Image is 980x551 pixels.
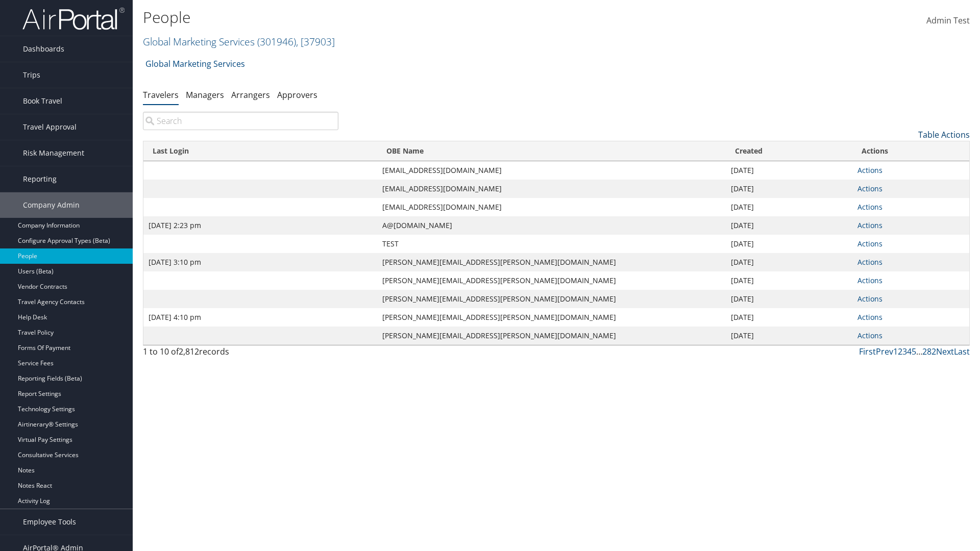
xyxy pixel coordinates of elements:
[857,239,883,248] a: Actions
[143,308,377,327] td: [DATE] 4:10 pm
[726,216,852,235] td: [DATE]
[179,346,199,357] span: 2,812
[257,35,296,48] span: ( 301946 )
[857,220,883,230] a: Actions
[902,346,907,357] a: 3
[857,257,883,267] a: Actions
[23,36,64,62] span: Dashboards
[857,294,883,304] a: Actions
[918,129,970,140] a: Table Actions
[857,165,883,175] a: Actions
[377,290,726,308] td: [PERSON_NAME][EMAIL_ADDRESS][PERSON_NAME][DOMAIN_NAME]
[936,346,954,357] a: Next
[907,346,912,357] a: 4
[898,346,902,357] a: 2
[23,166,57,192] span: Reporting
[143,7,694,28] h1: People
[143,141,377,161] th: Last Login: activate to sort column ascending
[916,346,922,357] span: …
[23,62,40,88] span: Trips
[23,114,77,140] span: Travel Approval
[954,346,970,357] a: Last
[852,141,969,161] th: Actions
[23,88,62,114] span: Book Travel
[277,89,317,101] a: Approvers
[377,271,726,290] td: [PERSON_NAME][EMAIL_ADDRESS][PERSON_NAME][DOMAIN_NAME]
[377,235,726,253] td: TEST
[926,5,970,37] a: Admin Test
[857,331,883,340] a: Actions
[893,346,898,357] a: 1
[857,275,883,285] a: Actions
[186,89,224,101] a: Managers
[726,180,852,198] td: [DATE]
[726,271,852,290] td: [DATE]
[377,327,726,345] td: [PERSON_NAME][EMAIL_ADDRESS][PERSON_NAME][DOMAIN_NAME]
[143,253,377,271] td: [DATE] 3:10 pm
[726,198,852,216] td: [DATE]
[22,7,125,31] img: airportal-logo.png
[143,216,377,235] td: [DATE] 2:23 pm
[23,509,76,535] span: Employee Tools
[857,312,883,322] a: Actions
[23,140,84,166] span: Risk Management
[377,180,726,198] td: [EMAIL_ADDRESS][DOMAIN_NAME]
[726,327,852,345] td: [DATE]
[143,89,179,101] a: Travelers
[143,345,338,363] div: 1 to 10 of records
[377,161,726,180] td: [EMAIL_ADDRESS][DOMAIN_NAME]
[859,346,876,357] a: First
[377,141,726,161] th: OBE Name: activate to sort column ascending
[726,253,852,271] td: [DATE]
[726,235,852,253] td: [DATE]
[377,253,726,271] td: [PERSON_NAME][EMAIL_ADDRESS][PERSON_NAME][DOMAIN_NAME]
[926,15,970,26] span: Admin Test
[726,141,852,161] th: Created: activate to sort column ascending
[922,346,936,357] a: 282
[726,290,852,308] td: [DATE]
[23,192,80,218] span: Company Admin
[145,54,245,74] a: Global Marketing Services
[296,35,335,48] span: , [ 37903 ]
[857,184,883,193] a: Actions
[912,346,916,357] a: 5
[377,308,726,327] td: [PERSON_NAME][EMAIL_ADDRESS][PERSON_NAME][DOMAIN_NAME]
[143,35,335,48] a: Global Marketing Services
[876,346,893,357] a: Prev
[857,202,883,212] a: Actions
[377,198,726,216] td: [EMAIL_ADDRESS][DOMAIN_NAME]
[231,89,270,101] a: Arrangers
[726,161,852,180] td: [DATE]
[726,308,852,327] td: [DATE]
[143,112,338,130] input: Search
[377,216,726,235] td: A@[DOMAIN_NAME]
